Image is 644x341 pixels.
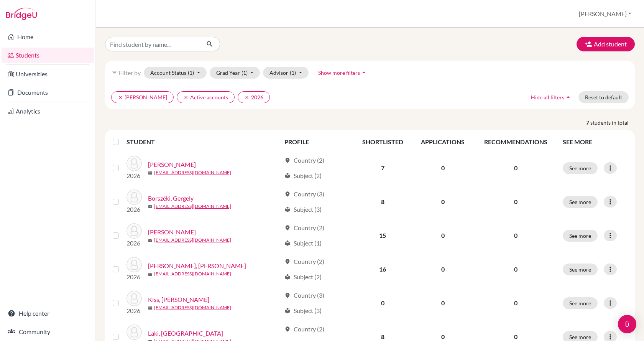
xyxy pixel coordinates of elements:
div: Country (2) [284,325,324,334]
span: location_on [284,259,291,265]
a: [EMAIL_ADDRESS][DOMAIN_NAME] [154,237,231,244]
strong: 7 [586,119,590,127]
div: Subject (3) [284,205,322,214]
img: Bartók, Márton [127,156,142,171]
button: clear2026 [238,91,270,103]
div: Open Intercom Messenger [618,315,636,333]
a: [EMAIL_ADDRESS][DOMAIN_NAME] [154,304,231,311]
button: clearActive accounts [177,91,235,103]
p: 0 [478,163,554,173]
p: 2026 [127,306,142,315]
a: [PERSON_NAME] [148,160,196,169]
span: local_library [284,308,291,314]
button: Add student [577,37,635,51]
div: Country (2) [284,257,324,266]
div: Country (2) [284,156,324,165]
span: (1) [290,69,296,76]
div: Country (3) [284,189,324,199]
a: [EMAIL_ADDRESS][DOMAIN_NAME] [154,169,231,176]
th: RECOMMENDATIONS [474,133,558,151]
p: 0 [478,231,554,240]
button: Hide all filtersarrow_drop_up [524,91,578,103]
i: clear [244,95,250,100]
p: 0 [478,265,554,274]
td: 0 [412,219,474,252]
img: Borszéki, Gergely [127,189,142,205]
button: See more [563,196,598,208]
a: Help center [2,306,94,321]
div: Country (2) [284,223,324,232]
button: See more [563,162,598,174]
td: 0 [412,185,474,219]
span: mail [148,204,153,209]
a: Laki, [GEOGRAPHIC_DATA] [148,329,223,338]
i: arrow_drop_up [360,69,368,76]
span: (1) [188,69,194,76]
div: Subject (3) [284,306,322,315]
i: filter_list [111,69,117,76]
span: location_on [284,292,291,298]
a: Community [2,324,94,339]
input: Find student by name... [105,37,200,51]
span: location_on [284,225,291,231]
td: 7 [353,151,412,185]
img: Bridge-U [6,8,37,20]
span: location_on [284,326,291,332]
button: Advisor(1) [263,67,309,79]
i: clear [118,95,123,100]
td: 0 [412,151,474,185]
img: Laki, Lilla [127,325,142,340]
a: [PERSON_NAME] [148,227,196,237]
p: 2026 [127,205,142,214]
p: 2026 [127,171,142,180]
a: Kiss, [PERSON_NAME] [148,295,209,304]
button: Account Status(1) [144,67,207,79]
span: local_library [284,173,291,179]
a: Analytics [2,104,94,119]
div: Country (3) [284,291,324,300]
td: 0 [412,252,474,286]
button: Grad Year(1) [210,67,260,79]
td: 0 [353,286,412,320]
div: Subject (2) [284,272,322,282]
span: mail [148,171,153,175]
a: Documents [2,85,94,100]
span: local_library [284,206,291,213]
th: APPLICATIONS [412,133,474,151]
img: Kiss, Abel [127,291,142,306]
p: 0 [478,197,554,206]
i: clear [183,95,189,100]
span: mail [148,272,153,277]
i: arrow_drop_up [564,93,572,101]
a: [EMAIL_ADDRESS][DOMAIN_NAME] [154,203,231,210]
button: See more [563,264,598,275]
img: Csaplár, György [127,223,142,239]
td: 0 [412,286,474,320]
a: [EMAIL_ADDRESS][DOMAIN_NAME] [154,270,231,277]
button: clear[PERSON_NAME] [111,91,174,103]
a: Home [2,29,94,44]
span: Filter by [119,69,141,76]
a: Universities [2,66,94,82]
span: (1) [242,69,248,76]
span: Hide all filters [531,94,564,100]
td: 16 [353,252,412,286]
span: location_on [284,191,291,197]
th: SHORTLISTED [353,133,412,151]
td: 8 [353,185,412,219]
span: students in total [590,119,635,127]
span: local_library [284,240,291,246]
p: 2026 [127,239,142,248]
span: local_library [284,274,291,280]
th: PROFILE [280,133,353,151]
a: Students [2,48,94,63]
button: Reset to default [578,91,629,103]
span: mail [148,238,153,243]
img: Georgiu, Árisz [127,257,142,272]
a: Borszéki, Gergely [148,194,194,203]
td: 15 [353,219,412,252]
div: Subject (1) [284,239,322,248]
th: STUDENT [127,133,280,151]
p: 0 [478,298,554,308]
button: Show more filtersarrow_drop_up [312,67,374,79]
